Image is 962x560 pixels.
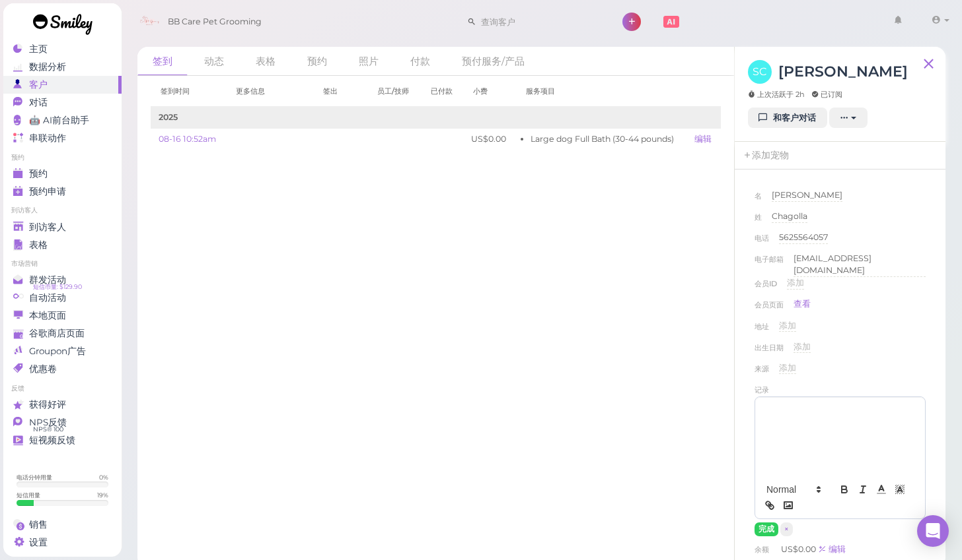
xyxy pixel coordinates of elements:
span: 添加 [787,278,804,288]
div: 5625564057 [779,232,828,244]
span: 来源 [755,362,769,383]
input: 查询客户 [476,11,605,32]
span: 设置 [29,537,48,548]
a: 优惠卷 [3,360,122,378]
a: 群发活动 短信币量: $129.90 [3,271,122,289]
span: 销售 [29,519,48,530]
a: 对话 [3,94,122,111]
span: 电话 [755,232,769,253]
div: 电话分钟用量 [17,473,52,482]
span: 电子邮箱 [755,253,784,277]
div: Chagolla [772,210,807,223]
span: 数据分析 [29,61,66,73]
th: 员工/技师 [367,76,420,107]
span: [PERSON_NAME] [772,190,842,200]
span: 自动活动 [29,292,66,303]
h3: [PERSON_NAME] [778,60,908,83]
th: 服务项目 [516,76,687,107]
li: 市场营销 [3,259,122,268]
span: 获得好评 [29,399,66,410]
span: SC [748,60,772,84]
th: 签到时间 [151,76,226,107]
span: 群发活动 [29,274,66,286]
a: 预付服务/产品 [447,47,540,75]
td: US$0.00 [463,129,515,150]
span: 添加 [779,363,796,373]
span: 优惠卷 [29,363,57,375]
a: 🤖 AI前台助手 [3,111,122,129]
a: Groupon广告 [3,342,122,360]
span: NPS反馈 [29,417,67,428]
span: 余额 [755,545,771,554]
b: 2025 [159,112,178,122]
a: 获得好评 [3,396,122,414]
span: 🤖 AI前台助手 [29,115,89,126]
button: × [780,522,793,536]
span: 预约 [29,168,48,179]
span: 已订阅 [811,89,842,100]
th: 更多信息 [226,76,313,107]
th: 签出 [313,76,367,107]
span: BB Care Pet Grooming [168,3,262,40]
li: 反馈 [3,384,122,393]
a: 和客户对话 [748,108,827,129]
a: 预约 [3,165,122,183]
div: 19 % [97,491,108,499]
li: 到访客人 [3,206,122,215]
span: 地址 [755,320,769,341]
span: US$0.00 [781,544,818,554]
a: 编辑 [818,544,846,554]
a: 08-16 10:52am [159,134,216,144]
a: 自动活动 [3,289,122,307]
span: 会员ID [755,277,777,298]
button: 完成 [755,522,778,536]
span: 对话 [29,97,48,108]
span: 串联动作 [29,133,66,144]
a: 本地页面 [3,307,122,325]
span: 预约申请 [29,186,66,197]
a: 添加宠物 [735,142,797,170]
span: 短信币量: $129.90 [33,282,82,292]
span: × [784,524,789,534]
a: 照片 [344,47,394,75]
a: 数据分析 [3,58,122,76]
span: 本地页面 [29,310,66,321]
div: Open Intercom Messenger [917,515,949,547]
a: 设置 [3,534,122,551]
a: 谷歌商店页面 [3,325,122,342]
span: Groupon广告 [29,346,86,357]
li: 预约 [3,153,122,162]
a: 动态 [189,47,239,75]
a: 到访客人 [3,218,122,236]
a: 串联动作 [3,129,122,147]
span: 上次活跃于 2h [748,89,805,100]
th: 已付款 [421,76,464,107]
span: NPS® 100 [33,424,63,435]
a: 付款 [395,47,445,75]
a: 查看 [794,298,811,310]
span: 添加 [794,342,811,352]
span: 名 [755,189,762,210]
span: 谷歌商店页面 [29,328,85,339]
div: 记录 [755,383,769,396]
span: 添加 [779,321,796,330]
span: 出生日期 [755,341,784,362]
span: 客户 [29,79,48,90]
a: 表格 [240,47,291,75]
a: 预约申请 [3,183,122,201]
span: 主页 [29,44,48,55]
a: 销售 [3,516,122,534]
li: Large dog Full Bath (30-44 pounds) [531,133,679,145]
th: 小费 [463,76,515,107]
a: 表格 [3,236,122,254]
span: 短视频反馈 [29,435,75,446]
a: 签到 [137,47,188,76]
a: 客户 [3,76,122,94]
span: 会员页面 [755,298,784,317]
a: 编辑 [694,134,712,144]
span: 到访客人 [29,222,66,233]
div: [EMAIL_ADDRESS][DOMAIN_NAME] [794,253,926,277]
a: 预约 [292,47,342,75]
a: 主页 [3,40,122,58]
